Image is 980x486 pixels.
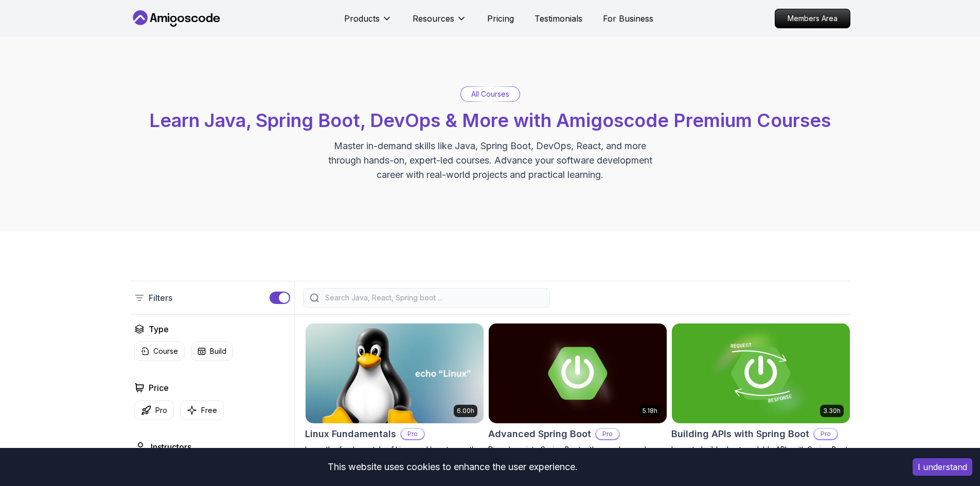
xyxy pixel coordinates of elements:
h2: Building APIs with Spring Boot [671,427,809,441]
h2: Instructors [151,441,191,453]
button: Accept cookies [913,458,972,476]
h2: Advanced Spring Boot [488,427,591,441]
p: Pro [596,429,619,439]
a: Linux Fundamentals card6.00hLinux FundamentalsProLearn the fundamentals of Linux and how to use t... [305,323,484,465]
button: Course [134,341,185,361]
button: Build [191,341,233,361]
button: Products [344,12,392,33]
h2: Price [149,382,169,394]
p: Learn the fundamentals of Linux and how to use the command line [305,444,484,465]
p: Free [201,405,217,416]
img: Advanced Spring Boot card [489,323,667,423]
p: 6.00h [457,407,474,415]
span: Learn Java, Spring Boot, DevOps & More with Amigoscode Premium Courses [149,109,831,132]
p: 5.18h [643,407,657,415]
input: Search Java, React, Spring boot ... [323,293,543,303]
h2: Type [149,323,169,335]
p: Dive deep into Spring Boot with our advanced course, designed to take your skills from intermedia... [488,444,667,475]
button: Resources [413,12,467,33]
p: Learn to build robust, scalable APIs with Spring Boot, mastering REST principles, JSON handling, ... [671,444,850,475]
p: Pro [814,429,837,439]
p: 3.30h [823,407,841,415]
p: Pro [401,429,424,439]
p: Build [210,346,226,356]
p: Pro [155,405,167,416]
a: Members Area [775,9,850,28]
img: Building APIs with Spring Boot card [672,323,850,423]
button: Pro [134,400,174,420]
a: For Business [603,12,653,25]
a: Advanced Spring Boot card5.18hAdvanced Spring BootProDive deep into Spring Boot with our advanced... [488,323,667,475]
h2: Linux Fundamentals [305,427,396,441]
a: Testimonials [534,12,582,25]
p: Resources [413,12,454,25]
p: Course [153,346,178,356]
a: Building APIs with Spring Boot card3.30hBuilding APIs with Spring BootProLearn to build robust, s... [671,323,850,475]
p: All Courses [471,89,509,99]
div: This website uses cookies to enhance the user experience. [8,456,897,478]
a: Pricing [487,12,514,25]
p: Filters [149,292,172,304]
button: Free [180,400,224,420]
p: Products [344,12,380,25]
img: Linux Fundamentals card [306,323,484,423]
p: Master in-demand skills like Java, Spring Boot, DevOps, React, and more through hands-on, expert-... [317,139,663,182]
